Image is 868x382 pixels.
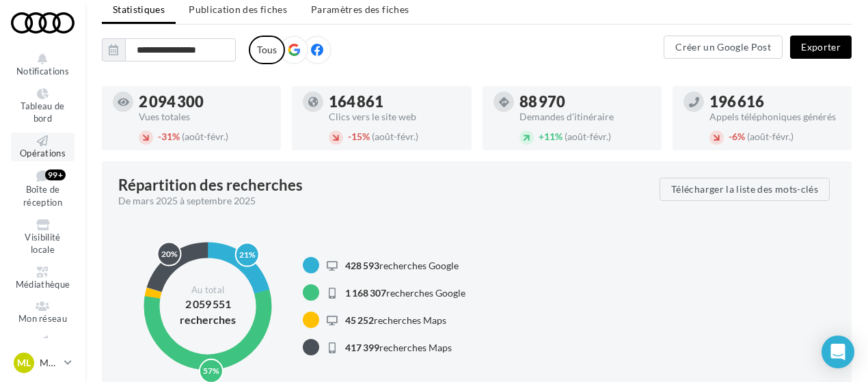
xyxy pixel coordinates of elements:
[11,264,74,293] a: Médiathèque
[20,148,66,159] span: Opérations
[345,314,374,326] span: 45 252
[372,131,418,142] span: (août-févr.)
[345,287,386,299] span: 1 168 307
[17,356,31,370] span: ML
[158,131,161,142] span: -
[11,333,74,362] a: Campagnes
[729,131,732,142] span: -
[249,36,285,64] label: Tous
[158,131,180,142] span: 31%
[16,279,70,290] span: Médiathèque
[709,94,841,109] div: 196 616
[345,260,379,271] span: 428 593
[11,217,74,258] a: Visibilité locale
[139,94,270,109] div: 2 094 300
[182,131,228,142] span: (août-févr.)
[45,169,66,180] div: 99+
[822,336,854,368] div: Open Intercom Messenger
[345,287,465,299] span: recherches Google
[11,350,74,376] a: ML Marine LE BON
[189,3,287,15] span: Publication des fiches
[11,133,74,162] a: Opérations
[348,131,370,142] span: 15%
[18,313,67,324] span: Mon réseau
[709,112,841,122] div: Appels téléphoniques générés
[790,36,852,59] button: Exporter
[539,131,562,142] span: 11%
[348,131,351,142] span: -
[40,356,59,370] p: Marine LE BON
[565,131,611,142] span: (août-févr.)
[21,100,64,124] span: Tableau de bord
[11,51,74,80] button: Notifications
[345,342,379,353] span: 417 399
[747,131,794,142] span: (août-févr.)
[345,314,446,326] span: recherches Maps
[311,3,409,15] span: Paramètres des fiches
[25,232,60,256] span: Visibilité locale
[11,298,74,327] a: Mon réseau
[519,94,651,109] div: 88 970
[11,85,74,127] a: Tableau de bord
[118,178,303,193] div: Répartition des recherches
[329,112,460,122] div: Clics vers le site web
[23,185,62,208] span: Boîte de réception
[329,94,460,109] div: 164 861
[729,131,745,142] span: 6%
[519,112,651,122] div: Demandes d'itinéraire
[345,342,452,353] span: recherches Maps
[118,194,649,208] div: De mars 2025 à septembre 2025
[345,260,459,271] span: recherches Google
[139,112,270,122] div: Vues totales
[664,36,783,59] button: Créer un Google Post
[660,178,830,201] button: Télécharger la liste des mots-clés
[539,131,544,142] span: +
[11,167,74,210] a: Boîte de réception 99+
[16,66,69,77] span: Notifications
